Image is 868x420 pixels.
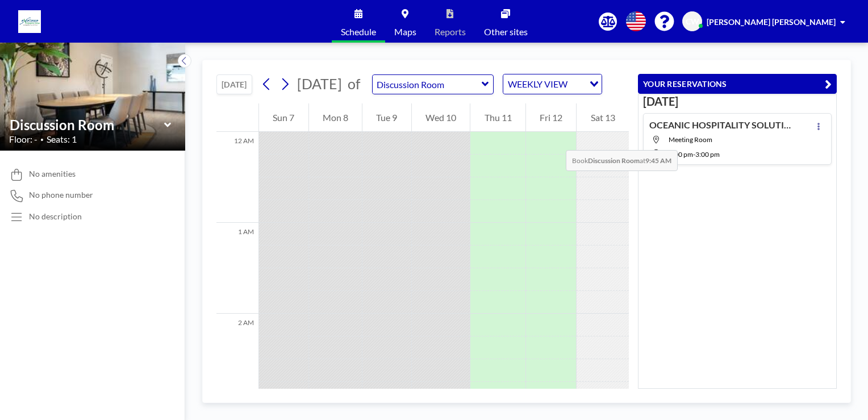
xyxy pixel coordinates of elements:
[412,103,470,132] div: Wed 10
[362,103,411,132] div: Tue 9
[577,103,629,132] div: Sat 13
[669,150,693,159] span: 2:00 PM
[693,150,695,159] span: -
[216,223,258,314] div: 1 AM
[506,77,570,92] span: WEEKLY VIEW
[18,10,41,33] img: organization-logo
[47,134,77,145] span: Seats: 1
[341,27,376,36] span: Schedule
[649,119,791,131] h4: OCEANIC HOSPITALITY SOLUTIONS PTE. LTD. - BODM
[216,74,252,94] button: [DATE]
[9,134,37,145] span: Floor: -
[29,211,82,222] div: No description
[373,75,482,94] input: Discussion Room
[297,75,342,92] span: [DATE]
[526,103,577,132] div: Fri 12
[259,103,308,132] div: Sun 7
[40,136,44,143] span: •
[216,132,258,223] div: 12 AM
[707,17,836,27] span: [PERSON_NAME] [PERSON_NAME]
[435,27,466,36] span: Reports
[643,94,832,109] h3: [DATE]
[29,190,93,200] span: No phone number
[571,77,583,92] input: Search for option
[484,27,528,36] span: Other sites
[29,169,76,179] span: No amenities
[695,150,720,159] span: 3:00 PM
[470,103,525,132] div: Thu 11
[588,156,640,165] b: Discussion Room
[503,74,602,94] div: Search for option
[10,117,164,133] input: Discussion Room
[348,75,360,93] span: of
[216,314,258,405] div: 2 AM
[669,135,712,144] span: Meeting Room
[638,74,837,94] button: YOUR RESERVATIONS
[645,156,671,165] b: 9:45 AM
[309,103,362,132] div: Mon 8
[394,27,416,36] span: Maps
[566,150,678,171] span: Book at
[686,16,699,27] span: CW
